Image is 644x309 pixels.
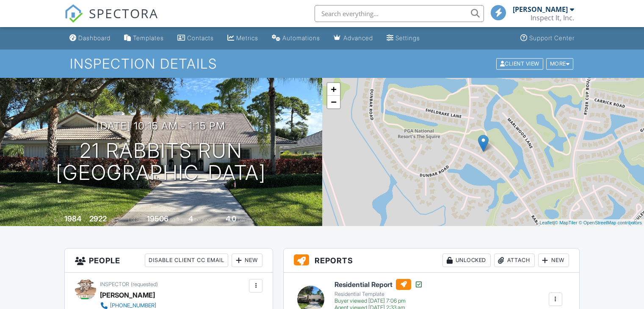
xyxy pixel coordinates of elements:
[54,216,63,223] span: Built
[174,30,217,46] a: Contacts
[64,214,81,223] div: 1984
[546,58,574,69] div: More
[232,254,263,267] div: New
[555,220,578,225] a: © MapTiler
[537,219,644,226] div: |
[170,216,180,223] span: sq.ft.
[517,30,578,46] a: Support Center
[531,14,574,22] div: Inspect It, Inc.
[110,302,156,309] div: [PHONE_NUMBER]
[282,34,320,41] div: Automations
[327,96,340,108] a: Zoom out
[188,214,193,223] div: 4
[100,281,129,287] span: Inspector
[224,30,262,46] a: Metrics
[315,5,484,22] input: Search everything...
[89,214,107,223] div: 2922
[334,298,423,304] div: Buyer viewed [DATE] 7:06 pm
[100,289,155,301] div: [PERSON_NAME]
[133,34,164,41] div: Templates
[108,216,120,223] span: sq. ft.
[64,11,158,29] a: SPECTORA
[334,291,423,298] div: Residential Template
[66,30,114,46] a: Dashboard
[131,281,158,287] span: (requested)
[70,56,574,71] h1: Inspection Details
[56,140,266,185] h1: 21 Rabbits Run [GEOGRAPHIC_DATA]
[145,254,228,267] div: Disable Client CC Email
[538,254,569,267] div: New
[327,83,340,96] a: Zoom in
[128,216,146,223] span: Lot Size
[65,248,273,273] h3: People
[539,220,553,225] a: Leaflet
[330,30,376,46] a: Advanced
[187,34,214,41] div: Contacts
[579,220,642,225] a: © OpenStreetMap contributors
[496,58,543,69] div: Client View
[64,4,83,23] img: The Best Home Inspection Software - Spectora
[513,5,568,14] div: [PERSON_NAME]
[268,30,323,46] a: Automations (Basic)
[495,60,545,66] a: Client View
[395,34,420,41] div: Settings
[494,254,535,267] div: Attach
[529,34,575,41] div: Support Center
[147,214,169,223] div: 19506
[78,34,111,41] div: Dashboard
[121,30,167,46] a: Templates
[194,216,218,223] span: bedrooms
[343,34,373,41] div: Advanced
[284,248,579,273] h3: Reports
[238,216,262,223] span: bathrooms
[334,279,423,290] h6: Residential Report
[97,120,225,132] h3: [DATE] 10:15 am - 1:15 pm
[383,30,423,46] a: Settings
[442,254,491,267] div: Unlocked
[89,4,158,22] span: SPECTORA
[226,214,236,223] div: 4.0
[236,34,258,41] div: Metrics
